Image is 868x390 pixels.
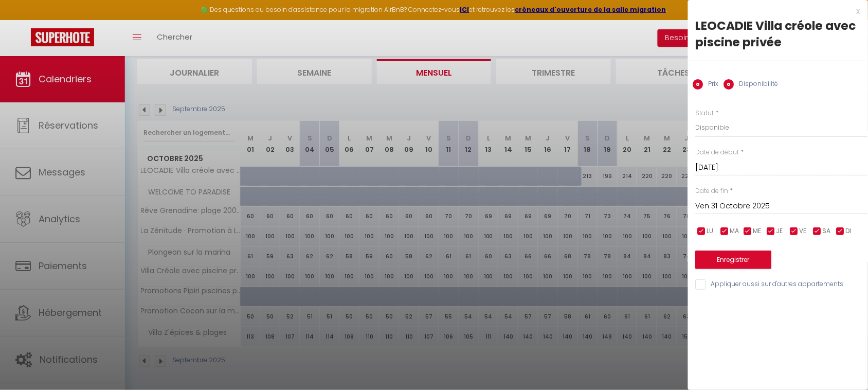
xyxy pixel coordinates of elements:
div: x [688,5,860,17]
label: Date de début [696,148,739,157]
label: Statut [696,109,714,118]
span: JE [776,226,783,236]
span: SA [823,226,831,236]
span: MA [730,226,739,236]
span: VE [800,226,807,236]
label: Prix [703,79,719,91]
button: Enregistrer [696,251,772,269]
label: Disponibilité [734,79,779,91]
label: Date de fin [696,186,729,196]
div: LEOCADIE Villa créole avec piscine privée [696,17,860,50]
span: LU [707,226,714,236]
span: DI [846,226,852,236]
span: ME [753,226,762,236]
